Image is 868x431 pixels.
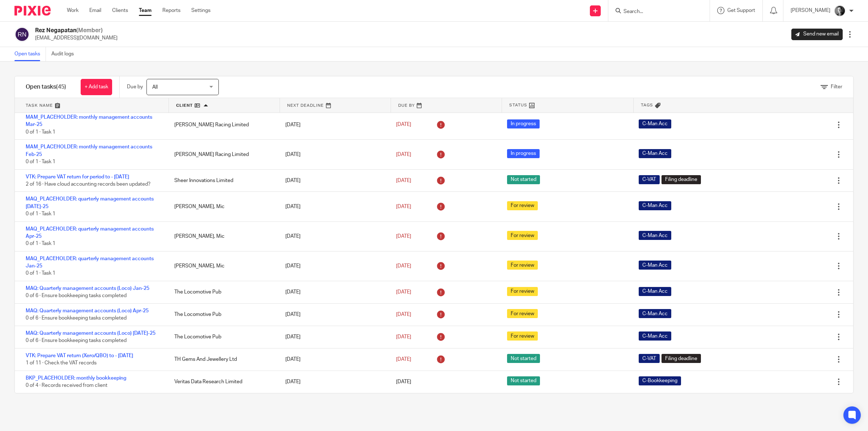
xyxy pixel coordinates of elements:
div: [PERSON_NAME], Mic [167,259,278,273]
div: The Locomotive Pub [167,330,278,344]
span: 1 of 11 · Check the VAT records [26,360,97,365]
span: [DATE] [396,152,411,157]
a: MAQ_PLACEHOLDER: quarterly management accounts Apr-25 [26,227,154,239]
span: Not started [507,376,540,385]
span: C-Man Acc [639,149,671,158]
div: [PERSON_NAME] Racing Limited [167,147,278,162]
p: [EMAIL_ADDRESS][DOMAIN_NAME] [35,34,118,42]
a: MAQ_PLACEHOLDER: quarterly management accounts Jan-25 [26,256,154,269]
img: Pixie [14,6,51,16]
span: C-Man Acc [639,261,671,270]
div: [PERSON_NAME] Racing Limited [167,118,278,132]
div: [DATE] [278,285,389,299]
a: Open tasks [14,47,46,61]
div: [DATE] [278,147,389,162]
div: The Locomotive Pub [167,307,278,322]
a: VTK: Prepare VAT return for period to - [DATE] [26,174,129,179]
div: [DATE] [278,330,389,344]
span: Filing deadline [661,175,701,184]
div: [DATE] [278,229,389,244]
span: Filing deadline [661,354,701,363]
span: For review [507,287,538,296]
a: Audit logs [51,47,79,61]
span: Filter [831,84,842,89]
span: 0 of 1 · Task 1 [26,211,55,216]
span: [DATE] [396,357,411,362]
span: C-VAT [639,175,660,184]
span: 0 of 1 · Task 1 [26,241,55,246]
span: In progress [507,149,540,158]
span: 0 of 6 · Ensure bookkeeping tasks completed [26,293,127,299]
a: MAQ_PLACEHOLDER: quarterly management accounts [DATE]-25 [26,197,154,209]
span: [DATE] [396,178,411,183]
span: C-Man Acc [639,287,671,296]
span: (Member) [76,28,103,33]
a: MAM_PLACEHOLDER: monthly management accounts Feb-25 [26,144,152,157]
a: + Add task [81,79,112,95]
span: 0 of 6 · Ensure bookkeeping tasks completed [26,316,127,321]
span: 0 of 1 · Task 1 [26,159,55,164]
span: C-VAT [639,354,660,363]
span: [DATE] [396,204,411,209]
a: Settings [191,7,210,14]
span: For review [507,261,538,270]
span: C-Man Acc [639,119,671,128]
span: C-Man Acc [639,231,671,240]
a: Send new email [791,29,843,40]
span: C-Man Acc [639,201,671,210]
span: Tags [641,102,653,108]
div: Veritas Data Research Limited [167,375,278,389]
a: VTK: Prepare VAT return (Xero/QBO) to - [DATE] [26,353,133,358]
a: MAQ: Quarterly management accounts (Loco) [DATE]-25 [26,331,156,336]
img: DSC_9061-3.jpg [834,5,846,17]
span: 0 of 1 · Task 1 [26,271,55,276]
div: [PERSON_NAME], Mic [167,229,278,244]
span: [DATE] [396,312,411,317]
a: Email [89,7,101,14]
div: [DATE] [278,118,389,132]
span: For review [507,309,538,318]
a: MAM_PLACEHOLDER: monthly management accounts Mar-25 [26,115,152,127]
span: Not started [507,175,540,184]
div: TH Gems And Jewellery Ltd [167,352,278,367]
div: [DATE] [278,375,389,389]
p: Due by [127,83,143,90]
div: [DATE] [278,259,389,273]
span: 2 of 16 · Have cloud accounting records been updated? [26,182,150,187]
span: [DATE] [396,234,411,239]
span: Get Support [727,8,755,13]
span: [DATE] [396,290,411,295]
div: The Locomotive Pub [167,285,278,299]
span: Not started [507,354,540,363]
span: [DATE] [396,122,411,127]
span: For review [507,231,538,240]
span: 0 of 4 · Records received from client [26,383,107,388]
p: [PERSON_NAME] [791,7,830,14]
img: svg%3E [14,27,30,42]
span: [DATE] [396,379,411,384]
div: [PERSON_NAME], Mic [167,199,278,214]
span: C-Man Acc [639,331,671,341]
div: [DATE] [278,352,389,367]
span: 0 of 1 · Task 1 [26,130,55,135]
span: (45) [56,84,66,90]
span: C-Man Acc [639,309,671,318]
span: C-Bookkeeping [639,376,681,385]
span: In progress [507,119,540,128]
a: MAQ: Quarterly management accounts (Loco) Apr-25 [26,308,149,313]
span: 0 of 6 · Ensure bookkeeping tasks completed [26,338,127,343]
div: [DATE] [278,173,389,188]
a: MAQ: Quarterly management accounts (Loco) Jan-25 [26,286,149,291]
span: [DATE] [396,334,411,339]
div: [DATE] [278,307,389,322]
input: Search [623,9,688,15]
h1: Open tasks [26,83,66,91]
span: All [152,85,158,90]
span: Status [509,102,527,108]
a: Reports [162,7,180,14]
span: For review [507,201,538,210]
span: For review [507,331,538,341]
a: Team [139,7,152,14]
h2: Rez Negapatan [35,27,118,34]
div: [DATE] [278,199,389,214]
